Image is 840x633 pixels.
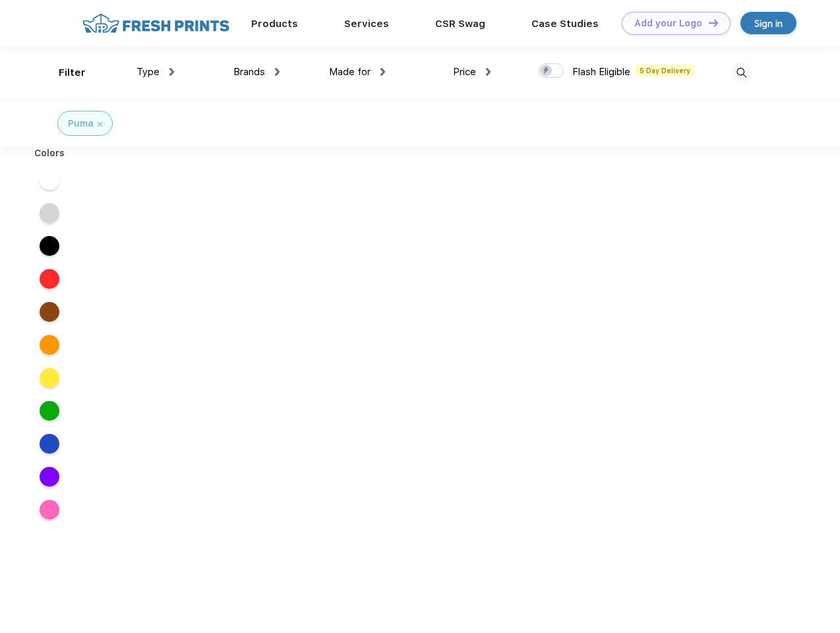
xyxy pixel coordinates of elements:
[68,117,94,131] div: Puma
[275,68,280,76] img: dropdown.png
[380,68,385,76] img: dropdown.png
[740,12,796,34] a: Sign in
[329,66,371,78] span: Made for
[98,122,102,127] img: filter_cancel.svg
[636,65,694,76] span: 5 Day Delivery
[634,18,702,29] div: Add your Logo
[136,66,160,78] span: Type
[486,68,491,76] img: dropdown.png
[453,66,476,78] span: Price
[572,66,630,78] span: Flash Eligible
[24,146,75,160] div: Colors
[169,68,174,76] img: dropdown.png
[59,65,86,80] div: Filter
[233,66,265,78] span: Brands
[709,19,718,26] img: DT
[78,12,233,35] img: fo%20logo%202.webp
[754,16,783,31] div: Sign in
[435,18,485,30] a: CSR Swag
[344,18,389,30] a: Services
[251,18,298,30] a: Products
[731,62,752,84] img: desktop_search.svg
